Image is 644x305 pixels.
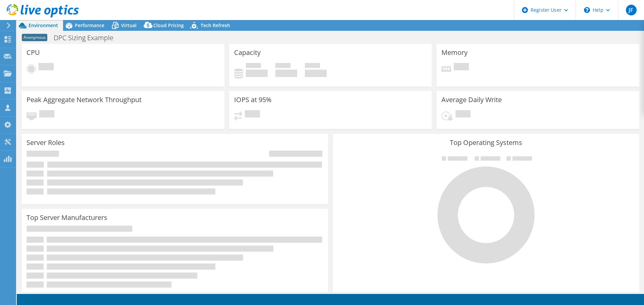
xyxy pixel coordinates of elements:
[39,110,54,119] span: Pending
[275,63,290,70] span: Free
[441,49,468,56] h3: Memory
[234,49,261,56] h3: Capacity
[626,5,637,15] span: JF
[305,63,320,70] span: Total
[51,34,124,42] h1: DPC Sizing Example
[441,96,502,103] h3: Average Daily Write
[455,110,471,119] span: Pending
[26,214,107,221] h3: Top Server Manufacturers
[26,49,40,56] h3: CPU
[39,63,54,72] span: Pending
[153,22,184,28] span: Cloud Pricing
[29,22,58,28] span: Environment
[246,63,261,70] span: Used
[305,70,327,77] h4: 0 GiB
[121,22,137,28] span: Virtual
[454,63,469,72] span: Pending
[26,139,65,146] h3: Server Roles
[338,139,634,146] h3: Top Operating Systems
[201,22,230,28] span: Tech Refresh
[75,22,104,28] span: Performance
[245,110,260,119] span: Pending
[22,34,47,41] span: Anonymous
[234,96,272,103] h3: IOPS at 95%
[275,70,297,77] h4: 0 GiB
[246,70,268,77] h4: 0 GiB
[26,96,142,103] h3: Peak Aggregate Network Throughput
[584,7,590,13] svg: \n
